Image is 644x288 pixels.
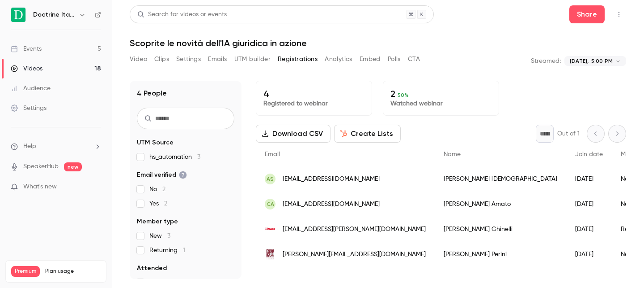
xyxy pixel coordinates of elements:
span: Yes [149,199,167,208]
div: Search for videos or events [137,10,227,19]
div: [PERSON_NAME] [DEMOGRAPHIC_DATA] [435,166,566,192]
h6: Doctrine Italia [33,10,75,19]
span: Premium [11,266,40,277]
img: studioferrarogiove.it [265,249,275,260]
div: [PERSON_NAME] Amato [435,192,566,217]
span: new [64,162,82,171]
span: 5:00 PM [591,57,613,65]
span: hs_automation [149,153,200,161]
div: [PERSON_NAME] Ghinelli [435,217,566,242]
div: [DATE] [566,192,612,217]
div: Videos [11,64,42,73]
a: SpeakerHub [23,162,59,171]
p: 4 [263,88,364,99]
button: Embed [360,52,381,66]
span: No [149,278,165,287]
span: AS [267,175,274,183]
p: Out of 1 [557,129,580,138]
span: 50 % [398,92,409,98]
span: 3 [197,154,200,160]
li: help-dropdown-opener [11,142,101,151]
span: [EMAIL_ADDRESS][PERSON_NAME][DOMAIN_NAME] [283,225,426,234]
button: Emails [208,52,227,66]
span: [PERSON_NAME][EMAIL_ADDRESS][DOMAIN_NAME] [283,250,426,259]
div: [PERSON_NAME] Perini [435,242,566,267]
span: What's new [23,182,57,192]
button: Top Bar Actions [612,7,626,22]
span: 2 [164,201,167,207]
button: Settings [176,52,201,66]
img: marr.it [265,224,275,235]
button: Registrations [278,52,318,66]
p: Watched webinar [390,99,491,108]
button: Polls [388,52,401,66]
button: Clips [154,52,169,66]
span: 1 [183,247,185,253]
p: Streamed: [531,57,561,65]
img: Doctrine Italia [11,8,25,22]
button: Create Lists [334,125,401,143]
button: Video [130,52,147,66]
span: Join date [575,151,603,157]
button: Share [569,5,605,23]
span: [DATE], [570,57,589,65]
span: 3 [167,233,170,239]
div: [DATE] [566,242,612,267]
span: [EMAIL_ADDRESS][DOMAIN_NAME] [283,175,380,184]
button: CTA [408,52,420,66]
span: No [149,185,165,194]
span: Name [444,151,461,157]
h1: 4 People [137,88,167,99]
p: Registered to webinar [263,99,364,108]
span: Help [23,142,36,151]
button: UTM builder [234,52,271,66]
div: [DATE] [566,166,612,192]
span: Returning [149,246,185,255]
div: Settings [11,104,47,113]
span: [EMAIL_ADDRESS][DOMAIN_NAME] [283,200,380,209]
span: New [149,231,170,240]
span: Plan usage [45,268,101,275]
span: Member type [137,217,178,226]
span: CA [267,200,274,208]
div: Audience [11,84,51,93]
span: UTM Source [137,138,174,147]
p: 2 [390,88,491,99]
span: Email [265,151,280,157]
div: Events [11,44,42,53]
span: 2 [162,186,165,192]
div: [DATE] [566,217,612,242]
span: Attended [137,264,167,273]
h1: Scoprite le novità dell'IA giuridica in azione [130,38,626,48]
button: Download CSV [256,125,330,143]
iframe: Noticeable Trigger [90,183,101,191]
button: Analytics [325,52,352,66]
span: Email verified [137,170,187,179]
